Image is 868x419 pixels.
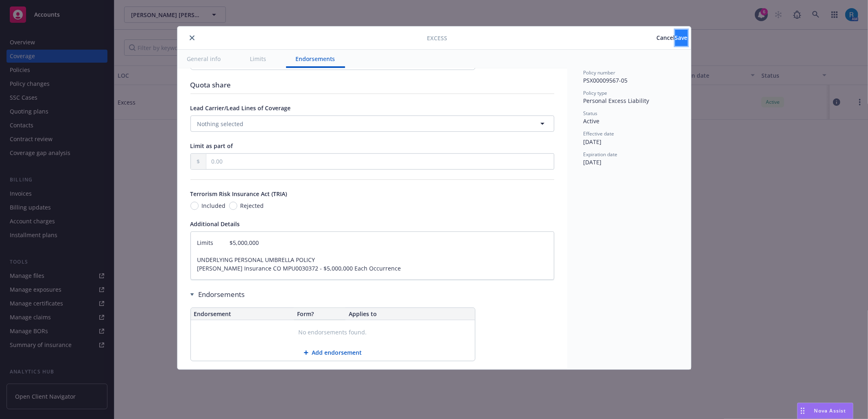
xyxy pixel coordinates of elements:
[190,202,199,210] input: Included
[286,50,345,68] button: Endorsements
[584,158,602,166] span: [DATE]
[798,403,808,419] div: Drag to move
[190,220,240,228] span: Additional Details
[241,50,276,68] button: Limits
[584,130,614,137] span: Effective date
[190,290,475,299] div: Endorsements
[675,34,688,41] span: Save
[584,76,628,84] span: PSX00009567-05
[797,403,853,419] button: Nova Assist
[299,328,367,336] span: No endorsements found.
[584,110,598,117] span: Status
[191,345,475,361] button: Add endorsement
[190,190,287,198] span: Terrorism Risk Insurance Act (TRIA)
[584,69,616,76] span: Policy number
[294,308,345,320] th: Form?
[584,151,618,158] span: Expiration date
[187,33,197,43] button: close
[229,202,237,210] input: Rejected
[657,30,675,46] button: Cancel
[190,231,554,280] textarea: Limits $5,000,000 UNDERLYING PERSONAL UMBRELLA POLICY [PERSON_NAME] Insurance CO MPU0030372 - $5,...
[584,89,608,96] span: Policy type
[241,201,264,210] span: Rejected
[657,34,675,41] span: Cancel
[177,50,231,68] button: General info
[190,104,291,112] span: Lead Carrier/Lead Lines of Coverage
[814,407,846,414] span: Nova Assist
[191,308,294,320] th: Endorsement
[675,30,688,46] button: Save
[202,201,226,210] span: Included
[584,117,600,125] span: Active
[584,138,602,146] span: [DATE]
[197,120,244,128] span: Nothing selected
[427,34,448,42] span: Excess
[345,308,474,320] th: Applies to
[190,142,233,150] span: Limit as part of
[190,116,554,132] button: Nothing selected
[190,80,554,90] div: Quota share
[584,97,649,105] span: Personal Excess Liability
[206,154,554,169] input: 0.00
